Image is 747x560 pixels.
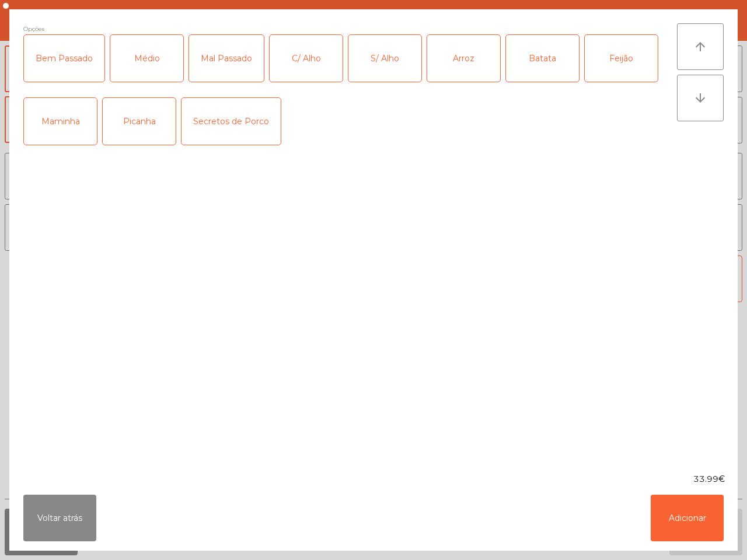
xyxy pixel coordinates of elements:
[270,35,343,82] div: C/ Alho
[181,98,281,145] div: Secretos de Porco
[24,35,104,82] div: Bem Passado
[103,98,176,145] div: Picanha
[23,23,44,34] span: Opções
[348,35,421,82] div: S/ Alho
[24,98,97,145] div: Maminha
[110,35,183,82] div: Médio
[585,35,658,82] div: Feijão
[23,495,96,541] button: Voltar atrás
[677,23,724,70] button: arrow_upward
[9,473,738,485] div: 33.99€
[427,35,500,82] div: Arroz
[651,495,724,541] button: Adicionar
[677,75,724,121] button: arrow_downward
[693,40,707,54] i: arrow_upward
[189,35,264,82] div: Mal Passado
[506,35,579,82] div: Batata
[693,91,707,105] i: arrow_downward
